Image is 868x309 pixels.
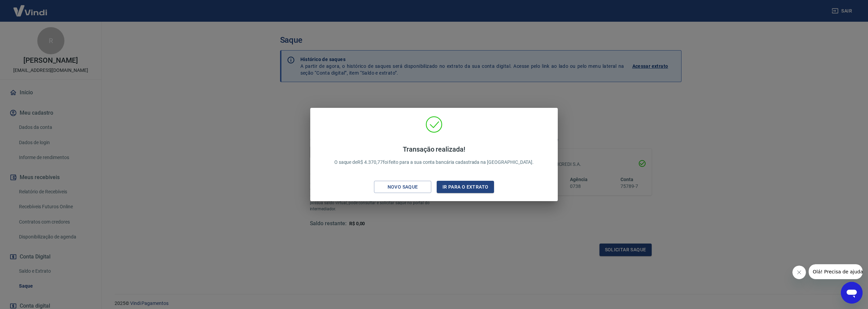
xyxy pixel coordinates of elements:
button: Ir para o extrato [437,181,494,193]
iframe: Mensagem da empresa [809,264,863,279]
iframe: Botão para abrir a janela de mensagens [841,282,863,304]
h4: Transação realizada! [334,145,534,153]
iframe: Fechar mensagem [792,266,806,279]
p: O saque de R$ 4.370,77 foi feito para a sua conta bancária cadastrada na [GEOGRAPHIC_DATA]. [334,145,534,166]
span: Olá! Precisa de ajuda? [4,5,57,10]
div: Novo saque [379,183,426,191]
button: Novo saque [374,181,431,193]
